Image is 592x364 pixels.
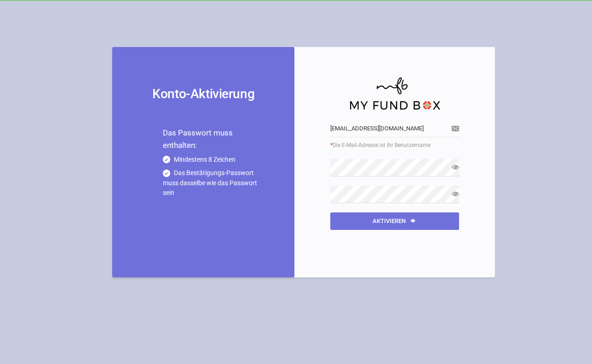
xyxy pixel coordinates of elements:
h2: Konto-Aktivierung [140,84,267,104]
input: UserName [330,120,459,137]
img: mfboff.png [349,72,441,111]
button: aktivieren [330,212,459,230]
li: Mindestens 8 Zeichen [163,155,267,165]
span: Die E-Mail-Adresse ist Ihr Benutzername [330,141,459,149]
li: Das Passwort muss enthalten: [163,127,267,151]
li: Das Bestätigungs-Passwort muss dasselbe wie das Passwort sein [163,168,267,198]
